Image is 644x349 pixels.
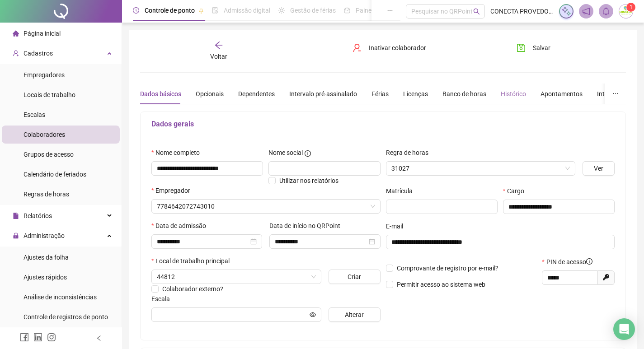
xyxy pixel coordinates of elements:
[387,7,393,14] span: ellipsis
[626,3,635,12] sup: Atualize o seu contato no menu Meus Dados
[510,41,557,55] button: Salvar
[268,148,303,158] span: Nome social
[386,221,409,231] label: E-mail
[196,89,224,99] div: Opcionais
[583,161,615,176] button: Ver
[24,151,74,158] span: Grupos de acesso
[517,43,526,52] span: save
[212,7,218,14] span: file-done
[151,148,206,158] label: Nome completo
[151,186,196,195] label: Empregador
[24,232,65,239] span: Administração
[369,43,426,53] span: Inativar colaborador
[310,312,316,318] span: eye
[403,89,428,99] div: Licenças
[353,43,362,52] span: user-delete
[133,7,139,14] span: clock-circle
[605,84,626,104] button: ellipsis
[151,294,176,304] label: Escala
[24,50,53,57] span: Cadastros
[145,7,195,14] span: Controle de ponto
[13,50,19,56] span: user-add
[47,333,56,342] span: instagram
[24,71,65,79] span: Empregadores
[13,213,19,219] span: file
[24,91,75,98] span: Locais de trabalho
[290,7,336,14] span: Gestão de férias
[13,30,19,37] span: home
[151,119,615,130] h5: Dados gerais
[24,274,67,281] span: Ajustes rápidos
[371,89,389,99] div: Férias
[96,335,102,341] span: left
[533,43,550,53] span: Salvar
[442,89,486,99] div: Banco de horas
[279,177,338,184] span: Utilizar nos relatórios
[612,90,619,97] span: ellipsis
[224,7,270,14] span: Admissão digital
[329,270,381,284] button: Criar
[24,191,69,198] span: Regras de horas
[278,7,285,14] span: sun
[386,148,434,158] label: Regra de horas
[289,89,357,99] div: Intervalo pré-assinalado
[24,131,65,138] span: Colaboradores
[151,221,212,231] label: Data de admissão
[346,41,433,55] button: Inativar colaborador
[214,41,223,50] span: arrow-left
[386,186,418,196] label: Matrícula
[162,285,223,293] span: Colaborador externo?
[613,318,635,340] div: Open Intercom Messenger
[24,171,86,178] span: Calendário de feriados
[397,265,498,272] span: Comprovante de registro por e-mail?
[24,212,52,219] span: Relatórios
[582,7,590,15] span: notification
[541,89,583,99] div: Apontamentos
[24,30,61,37] span: Página inicial
[24,111,45,118] span: Escalas
[238,89,275,99] div: Dependentes
[269,221,346,231] label: Data de início no QRPoint
[157,200,375,213] span: 7784642072743010
[594,163,603,173] span: Ver
[345,310,364,320] span: Alterar
[503,186,530,196] label: Cargo
[356,7,391,14] span: Painel do DP
[210,53,227,60] span: Voltar
[24,254,69,261] span: Ajustes da folha
[140,89,181,99] div: Dados básicos
[490,6,554,16] span: CONECTA PROVEDOR DE INTERNET LTDA
[630,4,633,10] span: 1
[397,281,485,288] span: Permitir acesso ao sistema web
[151,256,235,266] label: Local de trabalho principal
[24,293,97,301] span: Análise de inconsistências
[597,89,630,99] div: Integrações
[586,258,592,265] span: info-circle
[198,8,204,14] span: pushpin
[391,162,570,175] span: 31027
[20,333,29,342] span: facebook
[473,8,480,15] span: search
[348,272,361,282] span: Criar
[602,7,610,15] span: bell
[24,313,108,321] span: Controle de registros de ponto
[13,233,19,239] span: lock
[546,257,592,267] span: PIN de acesso
[329,307,381,322] button: Alterar
[344,7,350,14] span: dashboard
[561,6,571,16] img: sparkle-icon.fc2bf0ac1784a2077858766a79e2daf3.svg
[501,89,526,99] div: Histórico
[33,333,42,342] span: linkedin
[619,5,633,18] img: 34453
[305,150,311,157] span: info-circle
[157,270,316,284] span: 44812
